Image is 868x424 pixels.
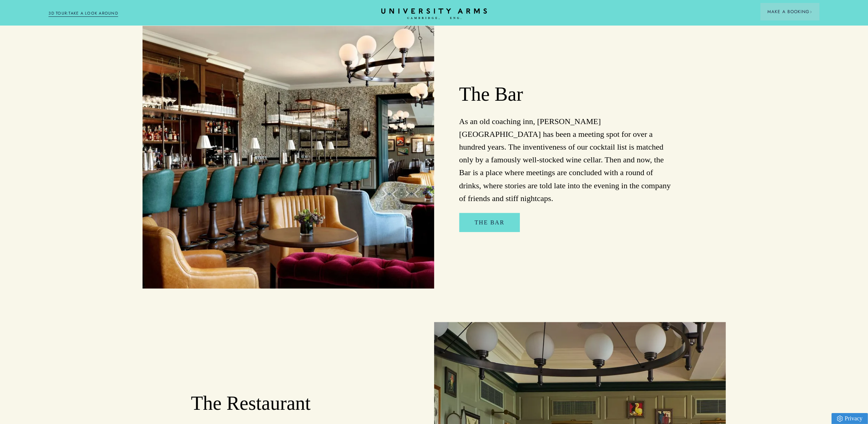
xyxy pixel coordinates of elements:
[810,11,812,13] img: Arrow icon
[48,10,118,17] a: 3D TOUR:TAKE A LOOK AROUND
[832,413,868,424] a: Privacy
[191,392,409,416] h2: The Restaurant
[768,8,812,15] span: Make a Booking
[760,3,820,20] button: Make a BookingArrow icon
[143,26,434,289] img: image-b49cb22997400f3f08bed174b2325b8c369ebe22-8192x5461-jpg
[459,82,677,107] h2: The Bar
[381,8,487,20] a: Home
[459,115,677,205] p: As an old coaching inn, [PERSON_NAME][GEOGRAPHIC_DATA] has been a meeting spot for over a hundred...
[837,416,843,422] img: Privacy
[459,213,520,232] a: The Bar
